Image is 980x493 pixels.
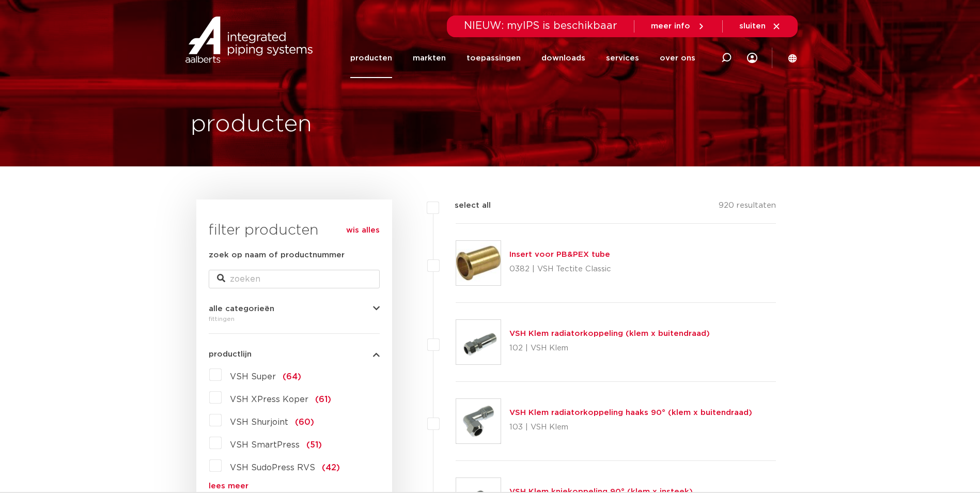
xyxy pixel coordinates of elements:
span: alle categorieën [209,305,274,313]
div: fittingen [209,313,380,325]
span: (64) [283,373,301,381]
a: downloads [541,38,585,78]
span: VSH Shurjoint [230,418,288,426]
span: (61) [315,395,331,404]
span: NIEUW: myIPS is beschikbaar [464,21,617,31]
span: VSH Super [230,373,276,381]
a: markten [413,38,446,78]
a: VSH Klem radiatorkoppeling haaks 90° (klem x buitendraad) [509,409,752,417]
p: 0382 | VSH Tectite Classic [509,261,611,278]
input: zoeken [209,270,380,288]
span: meer info [651,22,690,30]
span: VSH XPress Koper [230,395,308,404]
button: alle categorieën [209,305,380,313]
a: meer info [651,22,706,31]
nav: Menu [350,38,695,78]
span: VSH SudoPress RVS [230,464,315,472]
img: Thumbnail for VSH Klem radiatorkoppeling haaks 90° (klem x buitendraad) [456,399,501,443]
label: zoek op naam of productnummer [209,249,345,261]
span: sluiten [739,22,766,30]
span: productlijn [209,350,252,358]
h1: producten [191,108,312,141]
a: services [606,38,639,78]
img: Thumbnail for VSH Klem radiatorkoppeling (klem x buitendraad) [456,320,501,364]
a: over ons [660,38,695,78]
h3: filter producten [209,220,380,241]
button: productlijn [209,350,380,358]
span: VSH SmartPress [230,441,300,449]
a: lees meer [209,482,380,490]
span: (60) [295,418,314,426]
a: VSH Klem radiatorkoppeling (klem x buitendraad) [509,330,710,337]
a: sluiten [739,22,781,31]
img: Thumbnail for Insert voor PB&PEX tube [456,241,501,285]
span: (51) [306,441,322,449]
a: wis alles [346,224,380,237]
a: toepassingen [466,38,521,78]
span: (42) [322,464,340,472]
p: 103 | VSH Klem [509,419,752,436]
a: producten [350,38,392,78]
p: 102 | VSH Klem [509,340,710,357]
label: select all [439,199,491,212]
p: 920 resultaten [719,199,776,215]
a: Insert voor PB&PEX tube [509,251,610,258]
